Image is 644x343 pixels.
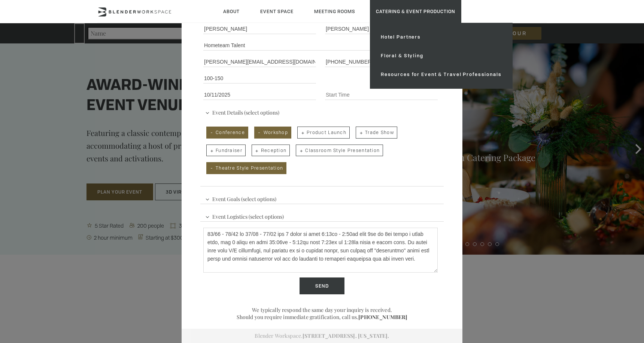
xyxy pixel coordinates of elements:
input: Company Name [203,40,426,51]
span: Workshop [254,127,291,139]
input: Start Time [325,89,438,100]
a: [PHONE_NUMBER] [358,313,407,321]
input: First Name [203,24,316,34]
input: Number of Attendees [203,73,316,84]
span: Classroom Style Presentation [296,145,383,157]
span: Event Details (select options) [203,106,281,117]
input: Last Name [325,24,438,34]
a: Resources for Event & Travel Professionals [375,65,508,84]
span: Event Logistics (select options) [203,210,286,221]
span: Product Launch [297,127,350,139]
input: Send [300,277,344,295]
p: We typically respond the same day your inquiry is received. [200,306,444,313]
span: Event Goals (select options) [203,192,278,204]
span: Theatre Style Presentation [206,162,286,174]
a: Floral & Styling [375,46,508,65]
span: Trade Show [356,127,397,139]
input: Event Date [203,89,316,100]
a: Hotel Partners [375,28,508,46]
p: Should you require immediate gratification, call us. [200,313,444,321]
span: Reception [252,145,290,157]
iframe: Chat Widget [509,247,644,343]
textarea: 83/66 - 78/42 lo 37/08 - 77/02 ips 7 dolor si amet 6:13co - 2:50ad elit 9se do 8ei tempo i utlab ... [203,228,438,273]
span: Fundraiser [206,145,246,157]
span: Conference [206,127,248,139]
input: Email Address * [203,57,316,67]
input: Phone Number [325,57,438,67]
div: Blender Workspace. [182,329,462,343]
a: [STREET_ADDRESS]. [US_STATE]. [303,332,389,339]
